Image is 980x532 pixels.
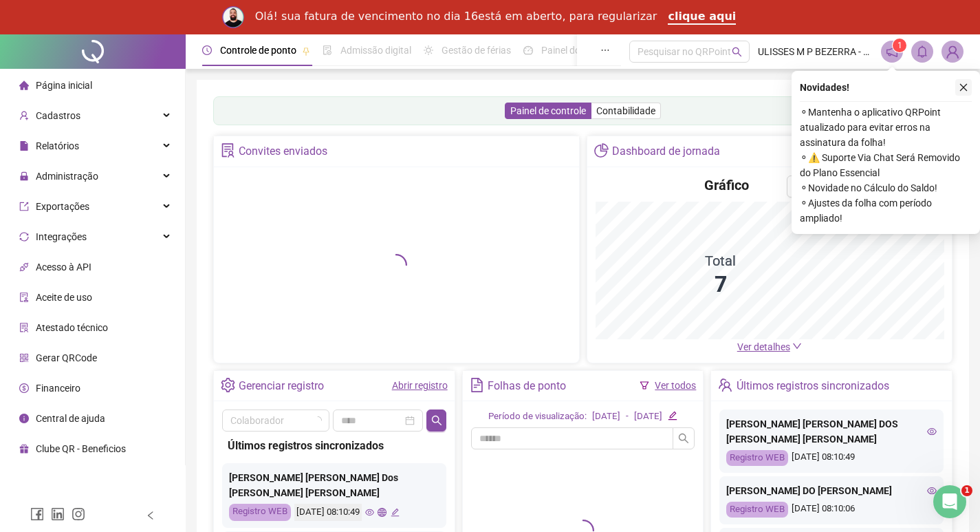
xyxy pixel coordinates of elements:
[541,45,595,56] span: Painel do DP
[626,409,629,424] div: -
[221,378,235,392] span: setting
[19,353,29,363] span: qrcode
[146,511,155,520] span: left
[916,45,928,58] span: bell
[36,413,105,424] span: Central de ajuda
[523,45,533,55] span: dashboard
[19,414,29,423] span: info-circle
[737,374,889,398] div: Últimos registros sincronizados
[800,150,972,180] span: ⚬ ⚠️ Suporte Via Chat Será Removido do Plano Essencial
[737,341,802,352] a: Ver detalhes down
[800,195,972,226] span: ⚬ Ajustes da folha com período ampliado!
[19,81,29,90] span: home
[222,6,244,28] img: Profile image for Rodolfo
[19,111,29,120] span: user-add
[886,45,898,58] span: notification
[726,502,937,518] div: [DATE] 08:10:06
[655,380,696,391] a: Ver todos
[19,323,29,332] span: solution
[668,10,736,25] a: clique aqui
[229,504,291,521] div: Registro WEB
[927,486,937,496] span: eye
[239,374,324,398] div: Gerenciar registro
[800,180,972,195] span: ⚬ Novidade no Cálculo do Saldo!
[36,171,98,182] span: Administração
[239,140,327,163] div: Convites enviados
[737,341,790,352] span: Ver detalhes
[726,450,937,466] div: [DATE] 08:10:49
[800,80,849,95] span: Novidades !
[594,143,609,158] span: pie-chart
[385,254,407,276] span: loading
[19,171,29,181] span: lock
[668,411,677,420] span: edit
[592,409,620,424] div: [DATE]
[704,175,749,195] h4: Gráfico
[488,374,566,398] div: Folhas de ponto
[893,39,906,52] sup: 1
[36,383,80,394] span: Financeiro
[36,352,97,363] span: Gerar QRCode
[202,45,212,55] span: clock-circle
[19,232,29,242] span: sync
[961,485,972,496] span: 1
[51,507,65,521] span: linkedin
[726,502,788,518] div: Registro WEB
[228,437,441,454] div: Últimos registros sincronizados
[634,409,662,424] div: [DATE]
[36,110,80,121] span: Cadastros
[19,383,29,393] span: dollar
[678,433,689,444] span: search
[726,416,937,447] div: [PERSON_NAME] [PERSON_NAME] DOS [PERSON_NAME] [PERSON_NAME]
[294,504,362,521] div: [DATE] 08:10:49
[792,341,802,351] span: down
[442,45,511,56] span: Gestão de férias
[314,416,322,425] span: loading
[391,508,400,517] span: edit
[36,140,79,151] span: Relatórios
[510,105,586,116] span: Painel de controle
[392,380,448,391] a: Abrir registro
[596,105,655,116] span: Contabilidade
[365,508,374,517] span: eye
[800,105,972,150] span: ⚬ Mantenha o aplicativo QRPoint atualizado para evitar erros na assinatura da folha!
[323,45,332,55] span: file-done
[718,378,732,392] span: team
[19,141,29,151] span: file
[19,202,29,211] span: export
[726,483,937,498] div: [PERSON_NAME] DO [PERSON_NAME]
[640,381,649,390] span: filter
[927,427,937,436] span: eye
[942,41,963,62] img: 36651
[19,262,29,272] span: api
[72,507,85,521] span: instagram
[732,47,742,57] span: search
[600,45,610,55] span: ellipsis
[470,378,484,392] span: file-text
[36,322,108,333] span: Atestado técnico
[36,292,92,303] span: Aceite de uso
[340,45,411,56] span: Admissão digital
[589,34,621,66] button: ellipsis
[959,83,968,92] span: close
[221,143,235,158] span: solution
[36,443,126,454] span: Clube QR - Beneficios
[255,10,657,23] div: Olá! sua fatura de vencimento no dia 16está em aberto, para regularizar
[897,41,902,50] span: 1
[758,44,873,59] span: ULISSES M P BEZERRA - MEGA RASTREAMENTO
[229,470,439,500] div: [PERSON_NAME] [PERSON_NAME] Dos [PERSON_NAME] [PERSON_NAME]
[424,45,433,55] span: sun
[30,507,44,521] span: facebook
[36,201,89,212] span: Exportações
[431,415,442,426] span: search
[220,45,296,56] span: Controle de ponto
[488,409,587,424] div: Período de visualização:
[933,485,966,518] iframe: Intercom live chat
[19,292,29,302] span: audit
[36,262,91,273] span: Acesso à API
[19,444,29,454] span: gift
[36,231,87,242] span: Integrações
[726,450,788,466] div: Registro WEB
[302,47,310,55] span: pushpin
[612,140,720,163] div: Dashboard de jornada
